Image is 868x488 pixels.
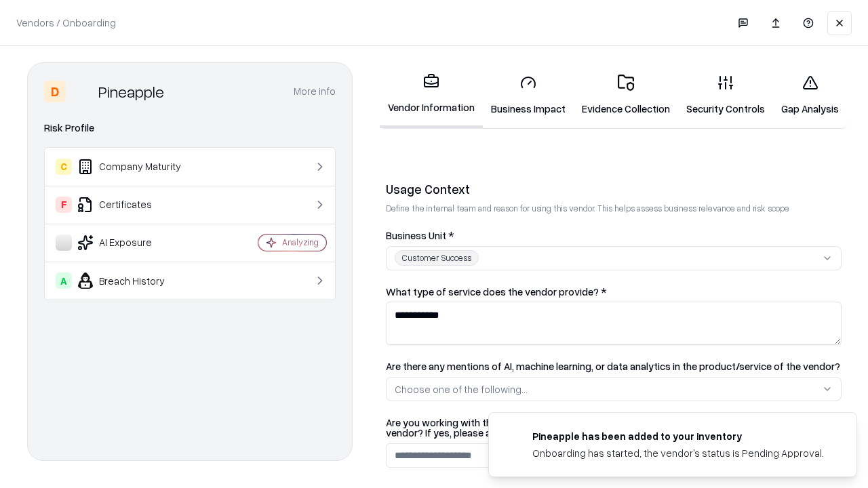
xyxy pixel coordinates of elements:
div: Onboarding has started, the vendor's status is Pending Approval. [532,446,824,460]
label: Are you working with the Bausch and Lomb procurement/legal to get the contract in place with the ... [386,418,842,438]
div: Pineapple has been added to your inventory [532,429,824,443]
div: Company Maturity [56,159,218,175]
a: Evidence Collection [574,64,678,127]
div: Risk Profile [44,120,336,136]
div: C [56,159,72,175]
button: Choose one of the following... [386,377,842,401]
p: Define the internal team and reason for using this vendor. This helps assess business relevance a... [386,203,842,214]
div: Usage Context [386,181,842,197]
div: Certificates [56,197,218,213]
div: Choose one of the following... [395,382,528,396]
button: More info [294,79,336,104]
div: F [56,197,72,213]
img: pineappleenergy.com [505,429,521,445]
label: Business Unit * [386,230,842,241]
a: Security Controls [678,64,773,127]
div: D [44,81,66,102]
label: What type of service does the vendor provide? * [386,287,842,297]
div: Customer Success [395,250,479,266]
div: Analyzing [282,237,319,248]
div: Breach History [56,272,218,289]
div: AI Exposure [56,235,218,251]
div: A [56,272,72,289]
p: Vendors / Onboarding [16,16,116,30]
div: Pineapple [98,81,164,102]
a: Gap Analysis [773,64,847,127]
a: Business Impact [483,64,574,127]
img: Pineapple [71,81,93,102]
label: Are there any mentions of AI, machine learning, or data analytics in the product/service of the v... [386,361,842,371]
a: Vendor Information [380,62,483,128]
button: Customer Success [386,246,842,270]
